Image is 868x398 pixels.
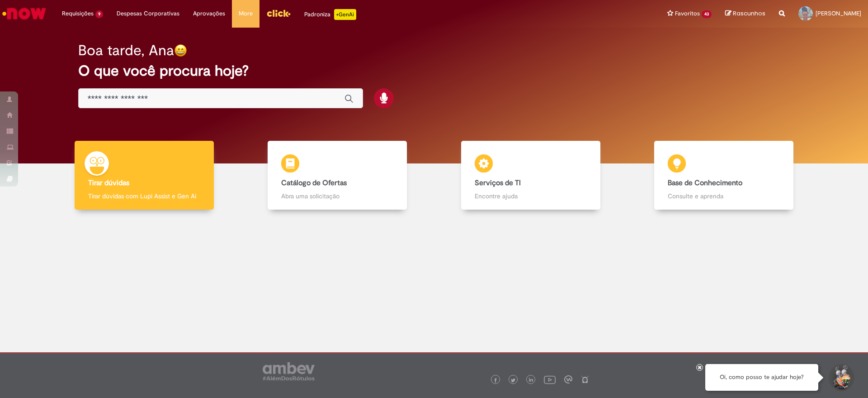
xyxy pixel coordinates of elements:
[281,192,393,201] p: Abra uma solicitação
[581,375,589,384] img: logo_footer_naosei.png
[668,178,742,187] b: Base de Conhecimento
[705,364,818,391] div: Oi, como posso te ajudar hoje?
[434,141,627,210] a: Serviços de TI Encontre ajuda
[304,9,356,20] div: Padroniza
[47,141,241,210] a: Tirar dúvidas Tirar dúvidas com Lupi Assist e Gen Ai
[78,43,174,58] h2: Boa tarde, Ana
[239,9,253,18] span: More
[564,375,572,384] img: logo_footer_workplace.png
[281,178,347,187] b: Catálogo de Ofertas
[263,362,315,380] img: logo_footer_ambev_rotulo_gray.png
[78,63,790,79] h2: O que você procura hoje?
[241,141,434,210] a: Catálogo de Ofertas Abra uma solicitação
[511,378,515,383] img: logo_footer_twitter.png
[493,378,498,383] img: logo_footer_facebook.png
[266,6,291,20] img: click_logo_yellow_360x200.png
[174,44,187,57] img: happy-face.png
[117,9,179,18] span: Despesas Corporativas
[193,9,225,18] span: Aprovações
[675,9,700,18] span: Favoritos
[475,192,587,201] p: Encontre ajuda
[88,192,200,201] p: Tirar dúvidas com Lupi Assist e Gen Ai
[668,192,780,201] p: Consulte e aprenda
[62,9,94,18] span: Requisições
[544,374,556,385] img: logo_footer_youtube.png
[627,141,821,210] a: Base de Conhecimento Consulte e aprenda
[88,178,129,187] b: Tirar dúvidas
[1,5,47,23] img: ServiceNow
[529,378,533,383] img: logo_footer_linkedin.png
[827,364,854,391] button: Iniciar Conversa de Suporte
[475,178,521,187] b: Serviços de TI
[334,9,356,20] p: +GenAi
[702,10,712,18] span: 43
[816,10,861,17] span: [PERSON_NAME]
[733,9,765,18] span: Rascunhos
[725,10,765,18] a: Rascunhos
[95,10,103,18] span: 9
